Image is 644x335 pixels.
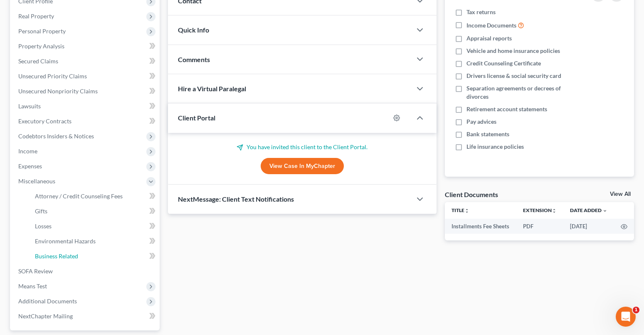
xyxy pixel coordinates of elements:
span: Executory Contracts [18,117,72,125]
a: Property Analysis [12,39,160,54]
span: Environmental Hazards [35,237,96,245]
span: 1 [633,307,639,313]
a: Gifts [28,204,160,219]
span: Income [18,147,37,155]
span: Lawsuits [18,102,41,110]
span: Quick Info [178,26,209,34]
span: Life insurance policies [466,142,524,151]
span: Pay advices [466,117,496,126]
span: Attorney / Credit Counseling Fees [35,192,123,200]
span: SOFA Review [18,267,53,275]
i: expand_more [602,208,607,213]
span: Business Related [35,252,78,260]
a: Extensionunfold_more [523,207,557,213]
span: Retirement account statements [466,105,547,113]
span: Miscellaneous [18,177,55,185]
span: Unsecured Nonpriority Claims [18,87,98,95]
span: Hire a Virtual Paralegal [178,85,246,92]
span: NextChapter Mailing [18,312,73,320]
span: Losses [35,222,52,230]
span: Client Portal [178,114,215,122]
span: Real Property [18,12,54,20]
span: Secured Claims [18,57,58,65]
span: Property Analysis [18,42,64,50]
a: Environmental Hazards [28,234,160,249]
a: Date Added expand_more [570,207,607,213]
span: Income Documents [466,21,516,30]
span: NextMessage: Client Text Notifications [178,195,294,203]
span: Comments [178,55,210,63]
a: View All [610,191,631,197]
i: unfold_more [464,208,469,213]
td: PDF [516,219,563,234]
span: Means Test [18,282,47,290]
p: You have invited this client to the Client Portal. [178,143,426,151]
span: Separation agreements or decrees of divorces [466,84,580,101]
a: Losses [28,219,160,234]
iframe: Intercom live chat [616,307,636,327]
a: Unsecured Nonpriority Claims [12,84,160,99]
i: unfold_more [552,208,557,213]
span: Drivers license & social security card [466,72,561,80]
span: Personal Property [18,27,66,35]
a: Unsecured Priority Claims [12,69,160,84]
span: Additional Documents [18,297,77,305]
span: Vehicle and home insurance policies [466,47,560,55]
span: Bank statements [466,130,509,138]
a: Lawsuits [12,99,160,114]
a: Titleunfold_more [452,207,469,213]
span: Gifts [35,207,47,215]
a: Executory Contracts [12,114,160,129]
span: Unsecured Priority Claims [18,72,87,80]
a: Business Related [28,249,160,264]
a: SOFA Review [12,264,160,279]
span: Appraisal reports [466,34,512,42]
span: Codebtors Insiders & Notices [18,132,94,140]
a: Attorney / Credit Counseling Fees [28,189,160,204]
span: Tax returns [466,8,496,16]
td: [DATE] [563,219,614,234]
span: Expenses [18,162,42,170]
a: View Case in MyChapter [261,158,344,175]
td: Installments Fee Sheets [445,219,516,234]
a: Secured Claims [12,54,160,69]
a: NextChapter Mailing [12,309,160,324]
div: Client Documents [445,190,498,199]
span: Credit Counseling Certificate [466,59,541,67]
